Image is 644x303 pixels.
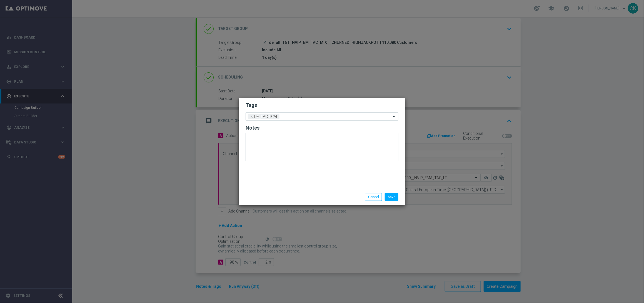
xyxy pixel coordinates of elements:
ng-select: DE_TACTICAL [246,112,398,121]
h2: Notes [246,125,398,131]
span: DE_TACTICAL [253,114,279,119]
button: Save [385,193,398,201]
span: × [249,114,254,119]
button: Cancel [365,193,382,201]
h2: Tags [246,102,398,108]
